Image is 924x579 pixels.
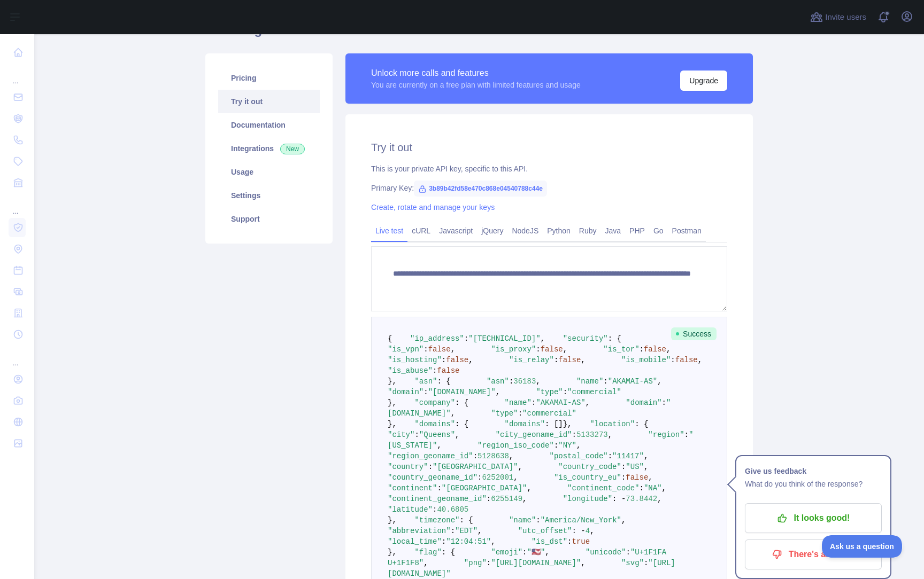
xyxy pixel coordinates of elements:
[675,356,698,364] span: false
[825,11,866,24] span: Invite users
[513,473,518,482] span: ,
[451,527,455,535] span: :
[621,473,626,482] span: :
[509,516,536,525] span: "name"
[428,388,496,396] span: "[DOMAIN_NAME]"
[545,420,563,428] span: : []
[543,222,575,239] a: Python
[446,356,468,364] span: false
[621,356,671,364] span: "is_mobile"
[442,484,527,492] span: "[GEOGRAPHIC_DATA]"
[644,559,648,567] span: :
[635,420,648,428] span: : {
[509,452,513,460] span: ,
[388,420,397,428] span: },
[388,484,437,492] span: "continent"
[671,327,717,340] span: Success
[414,377,437,386] span: "asn"
[428,463,433,471] span: :
[626,473,648,482] span: false
[280,144,305,154] span: New
[640,484,644,492] span: :
[478,452,509,460] span: 5128638
[626,463,644,471] span: "US"
[205,21,753,47] h1: IP Intelligence API
[371,183,727,193] div: Primary Key:
[388,398,397,407] span: },
[563,495,612,503] span: "longitude"
[536,377,540,386] span: ,
[388,495,487,503] span: "continent_geoname_id"
[478,527,482,535] span: ,
[388,345,423,354] span: "is_vpn"
[608,452,612,460] span: :
[388,452,473,460] span: "region_geoname_id"
[455,431,459,439] span: ,
[9,194,26,216] div: ...
[491,537,495,546] span: ,
[567,388,621,396] span: "commercial"
[563,334,608,343] span: "security"
[491,548,522,557] span: "emoji"
[644,452,648,460] span: ,
[414,181,547,197] span: 3b89b42fd58e470c868e04540788c44e
[451,345,455,354] span: ,
[567,484,639,492] span: "continent_code"
[698,356,702,364] span: ,
[590,420,635,428] span: "location"
[455,527,478,535] span: "EDT"
[478,473,482,482] span: :
[435,222,477,239] a: Javascript
[680,71,727,91] button: Upgrade
[536,398,585,407] span: "AKAMAI-AS"
[218,66,320,90] a: Pricing
[433,463,518,471] span: "[GEOGRAPHIC_DATA]"
[621,463,626,471] span: :
[509,356,554,364] span: "is_relay"
[218,160,320,184] a: Usage
[518,409,522,418] span: :
[482,473,513,482] span: 6252001
[590,527,594,535] span: ,
[437,484,441,492] span: :
[522,409,576,418] span: "commercial"
[464,559,487,567] span: "png"
[491,345,536,354] span: "is_proxy"
[575,222,601,239] a: Ruby
[572,527,586,535] span: : -
[478,441,554,450] span: "region_iso_code"
[662,484,666,492] span: ,
[442,356,446,364] span: :
[468,356,473,364] span: ,
[586,527,590,535] span: 4
[388,388,423,396] span: "domain"
[473,452,478,460] span: :
[563,420,572,428] span: },
[371,80,581,90] div: You are currently on a free plan with limited features and usage
[563,345,567,354] span: ,
[536,388,563,396] span: "type"
[218,207,320,231] a: Support
[558,441,576,450] span: "NY"
[532,537,567,546] span: "is_dst"
[388,377,397,386] span: },
[608,377,657,386] span: "AKAMAI-AS"
[414,420,455,428] span: "domains"
[626,548,630,557] span: :
[437,366,459,375] span: false
[586,398,590,407] span: ,
[527,548,545,557] span: "🇺🇸"
[437,377,450,386] span: : {
[423,559,428,567] span: ,
[601,222,626,239] a: Java
[388,516,397,525] span: },
[388,356,442,364] span: "is_hosting"
[491,559,581,567] span: "[URL][DOMAIN_NAME]"
[433,366,437,375] span: :
[745,478,882,490] p: What do you think of the response?
[644,345,666,354] span: false
[608,334,621,343] span: : {
[371,140,727,155] h2: Try it out
[491,495,522,503] span: 6255149
[477,222,507,239] a: jQuery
